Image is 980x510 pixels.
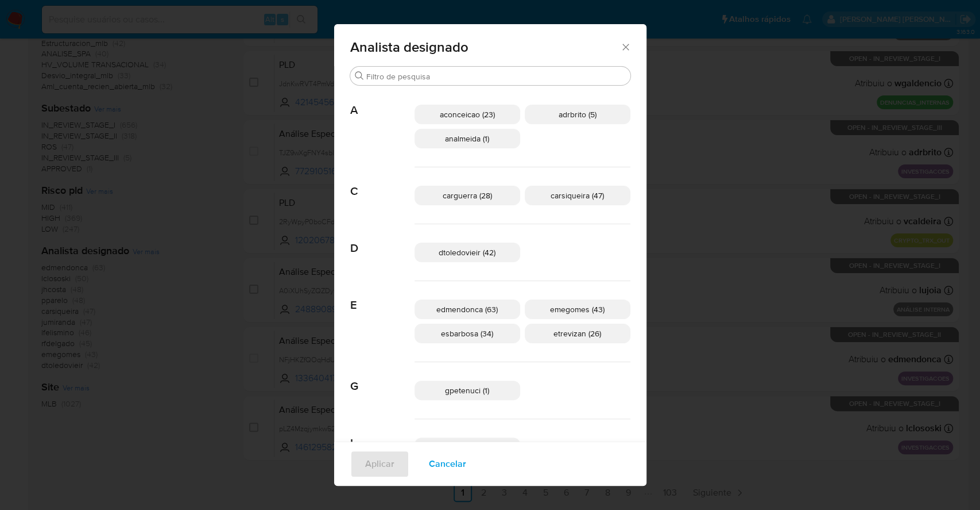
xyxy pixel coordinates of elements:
span: Analista designado [350,40,621,54]
span: carsiqueira (47) [551,190,604,201]
span: carguerra (28) [443,190,492,201]
input: Filtro de pesquisa [366,71,626,82]
span: etrevizan (26) [553,328,601,339]
span: I [350,419,415,450]
span: edmendonca (63) [436,304,498,315]
div: emegomes (43) [525,300,630,319]
div: etrevizan (26) [525,324,630,343]
span: E [350,281,415,312]
button: Fechar [620,41,630,52]
span: A [350,86,415,117]
div: adrbrito (5) [525,105,630,124]
div: analmeida (1) [415,129,520,148]
div: dtoledovieir (42) [415,243,520,262]
div: carsiqueira (47) [525,186,630,205]
span: Cancelar [429,451,466,477]
span: D [350,224,415,255]
span: adrbrito (5) [559,109,596,120]
button: Buscar [355,71,364,80]
span: aconceicao (23) [440,109,495,120]
div: carguerra (28) [415,186,520,205]
span: G [350,362,415,393]
div: esbarbosa (34) [415,324,520,343]
span: gpetenuci (1) [445,385,489,396]
div: gpetenuci (1) [415,381,520,400]
button: Cancelar [414,450,481,478]
span: C [350,167,415,198]
span: dtoledovieir (42) [439,247,495,258]
div: aconceicao (23) [415,105,520,124]
span: analmeida (1) [445,133,489,144]
span: esbarbosa (34) [441,328,493,339]
div: edmendonca (63) [415,300,520,319]
span: emegomes (43) [550,304,605,315]
div: [DEMOGRAPHIC_DATA] (18) [415,438,520,457]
